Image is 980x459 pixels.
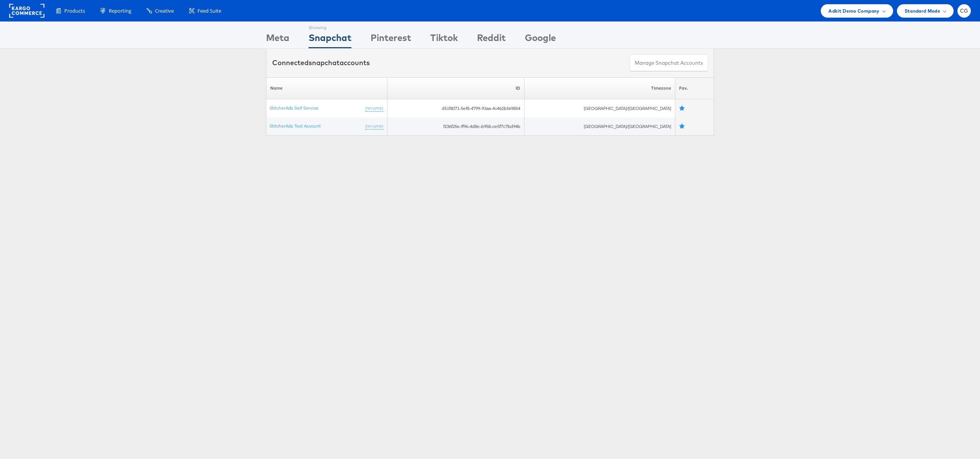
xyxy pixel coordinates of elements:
[266,77,387,99] th: Name
[309,58,340,67] span: snapchat
[387,117,524,135] td: f236f25e-ff96-4d8e-b958-ce5f7c7bd94b
[309,31,351,48] div: Snapchat
[477,31,506,48] div: Reddit
[269,123,321,129] a: StitcherAds Test Account
[387,99,524,117] td: d51f8071-5ef8-4799-93aa-4c462b569854
[198,7,221,15] span: Feed Suite
[905,7,940,15] span: Standard Mode
[387,77,524,99] th: ID
[109,7,131,15] span: Reporting
[365,123,383,130] a: (rename)
[524,99,675,117] td: [GEOGRAPHIC_DATA]/[GEOGRAPHIC_DATA]
[430,31,458,48] div: Tiktok
[272,58,370,68] div: Connected accounts
[960,8,969,13] span: CG
[64,7,85,15] span: Products
[269,105,318,111] a: StitcherAds Self Service
[365,105,383,111] a: (rename)
[524,77,675,99] th: Timezone
[309,22,351,31] div: Showing
[266,31,289,48] div: Meta
[828,7,879,15] span: Adkit Demo Company
[371,31,411,48] div: Pinterest
[630,54,708,72] button: Manage Snapchat Accounts
[525,31,556,48] div: Google
[155,7,174,15] span: Creative
[524,117,675,135] td: [GEOGRAPHIC_DATA]/[GEOGRAPHIC_DATA]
